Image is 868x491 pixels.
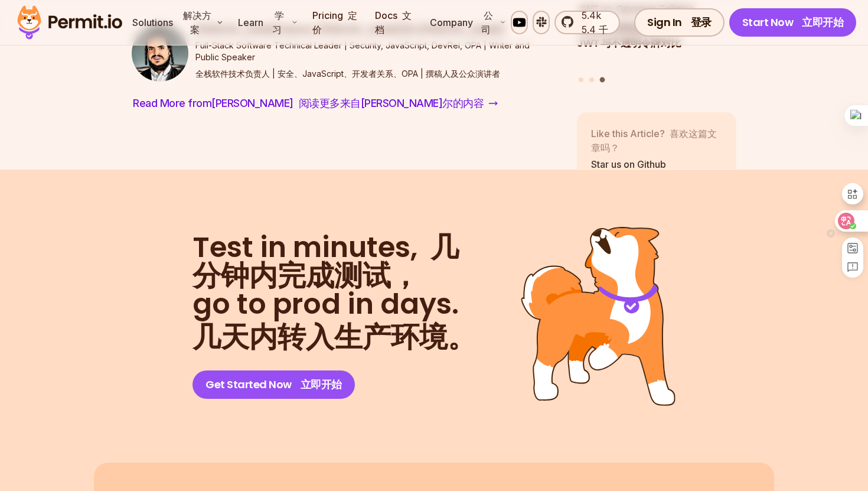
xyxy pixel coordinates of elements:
font: 几分钟内完成测试， [192,227,459,295]
img: Gabriel L. Manor [132,25,188,82]
span: 5.4k [575,8,612,37]
font: 解决方案 [183,9,211,35]
font: 文档 [375,9,412,35]
a: Read More from[PERSON_NAME] 阅读更多来自[PERSON_NAME]尔的内容 [132,94,499,113]
font: 几天内转入生产环境。 [192,317,476,357]
button: Company 公司 [425,4,511,41]
button: Solutions 解决方案 [128,4,229,41]
button: Go to slide 3 [599,77,605,83]
a: Sign In 登录 [634,8,725,37]
a: Start Now 立即开始 [729,8,857,37]
font: 阅读更多来自[PERSON_NAME]尔的内容 [299,97,484,109]
font: 定价 [312,9,357,35]
font: 全栈软件技术负责人 | 安全、JavaScript、开发者关系、OPA | 撰稿人及公众演讲者 [195,69,500,79]
font: 立即开始 [802,15,843,30]
button: Go to slide 2 [589,78,594,83]
p: Full-Stack Software Technical Leader | Security, JavaScript, DevRel, OPA | Writer and Public Speaker [195,40,558,84]
font: 公司 [481,9,493,35]
a: Pricing 定价 [308,4,366,41]
p: Like this Article? [591,127,722,155]
font: 立即开始 [301,377,342,392]
font: 学习 [272,9,284,35]
h2: go to prod in days. [192,233,479,356]
span: Read More from [PERSON_NAME] [133,95,484,112]
span: Test in minutes, [192,233,479,290]
img: Permit logo [12,2,128,43]
font: 5.4 千 [582,24,608,35]
button: Learn 学习 [233,4,303,41]
font: 无凭证令牌指南：JWT 与不透明令牌对比 [577,21,681,51]
font: 登录 [691,15,712,30]
a: Docs 文档 [370,4,420,41]
a: Star us on Github在 Github 上为我们点个星吧 [591,158,722,210]
font: 喜欢这篇文章吗？ [591,128,717,154]
a: Get Started Now 立即开始 [192,370,355,399]
a: 5.4k 5.4 千 [554,11,620,34]
button: Go to slide 1 [579,78,583,83]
